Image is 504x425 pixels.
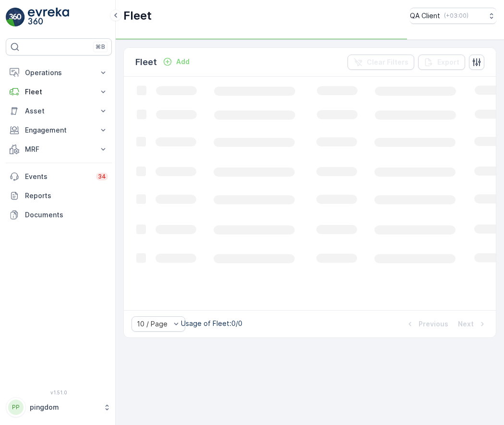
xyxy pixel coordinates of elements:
[410,8,496,24] button: QA Client(+03:00)
[419,319,448,329] p: Previous
[176,57,190,67] p: Add
[8,400,24,415] div: PP
[25,172,90,181] p: Events
[25,68,93,78] p: Operations
[98,173,106,180] p: 34
[181,319,242,328] p: Usage of Fleet : 0/0
[444,12,468,20] p: ( +03:00 )
[6,186,112,205] a: Reports
[28,8,69,27] img: logo_light-DOdMpM7g.png
[6,390,112,395] span: v 1.51.0
[6,397,112,417] button: PPpingdom
[6,8,25,27] img: logo
[6,167,112,186] a: Events34
[404,318,449,330] button: Previous
[457,318,488,330] button: Next
[30,403,98,412] p: pingdom
[418,55,465,70] button: Export
[6,101,112,121] button: Asset
[6,140,112,159] button: MRF
[123,8,152,23] p: Fleet
[6,121,112,140] button: Engagement
[6,205,112,224] a: Documents
[25,210,108,220] p: Documents
[437,57,459,67] p: Export
[25,145,93,154] p: MRF
[159,56,193,67] button: Add
[458,319,474,329] p: Next
[135,56,157,69] p: Fleet
[348,55,414,70] button: Clear Filters
[6,63,112,82] button: Operations
[25,191,108,201] p: Reports
[367,57,408,67] p: Clear Filters
[25,106,93,116] p: Asset
[96,43,105,51] p: ⌘B
[25,125,93,135] p: Engagement
[25,87,93,97] p: Fleet
[6,82,112,101] button: Fleet
[410,11,440,21] p: QA Client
